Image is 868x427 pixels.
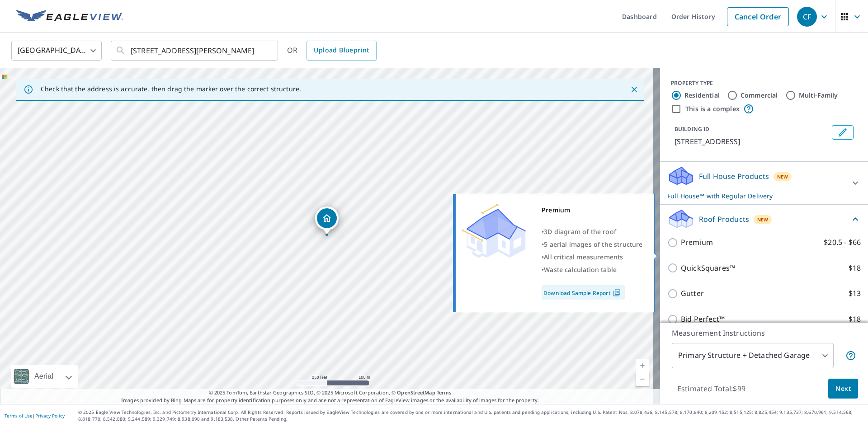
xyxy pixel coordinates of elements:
a: Upload Blueprint [307,41,376,61]
div: OR [287,41,377,61]
p: Premium [681,237,713,248]
p: © 2025 Eagle View Technologies, Inc. and Pictometry International Corp. All Rights Reserved. Repo... [78,409,863,422]
p: BUILDING ID [675,125,709,133]
div: CF [797,7,817,27]
span: Upload Blueprint [314,45,369,56]
p: [STREET_ADDRESS] [675,136,828,147]
p: Estimated Total: $99 [670,379,753,399]
span: New [777,173,788,180]
div: Full House ProductsNewFull House™ with Regular Delivery [667,165,861,201]
span: Next [835,383,851,394]
span: 3D diagram of the roof [544,227,616,236]
div: Aerial [11,365,78,388]
img: Premium [462,204,526,258]
a: Current Level 17, Zoom Out [636,372,649,386]
input: Search by address or latitude-longitude [131,38,259,63]
button: Next [828,379,858,399]
p: | [5,413,65,418]
div: • [542,238,643,251]
label: Multi-Family [799,91,838,100]
p: Bid Perfect™ [681,314,725,325]
label: This is a complex [685,104,740,113]
a: Terms of Use [5,413,33,419]
p: Check that the address is accurate, then drag the marker over the correct structure. [41,85,301,93]
div: • [542,251,643,263]
label: Residential [684,91,720,100]
p: $20.5 - $66 [824,237,861,248]
a: Privacy Policy [35,413,65,419]
a: Current Level 17, Zoom In [636,359,649,372]
div: Aerial [32,365,56,388]
p: Full House™ with Regular Delivery [667,191,844,201]
span: All critical measurements [544,253,623,261]
span: New [757,216,769,223]
a: Cancel Order [727,7,789,26]
span: 5 aerial images of the structure [544,240,642,249]
p: Roof Products [699,214,749,225]
p: Full House Products [699,171,769,182]
p: $18 [849,314,861,325]
div: Primary Structure + Detached Garage [672,343,834,368]
button: Close [628,84,640,95]
div: Premium [542,204,643,216]
a: Terms [437,389,452,396]
img: EV Logo [16,10,123,23]
a: OpenStreetMap [397,389,435,396]
p: $13 [849,288,861,299]
p: Measurement Instructions [672,328,856,338]
div: Roof ProductsNew [667,208,861,230]
a: Download Sample Report [542,285,625,300]
button: Edit building 1 [832,125,854,140]
div: [GEOGRAPHIC_DATA] [11,38,102,63]
p: QuickSquares™ [681,263,735,274]
p: $18 [849,263,861,274]
div: • [542,263,643,276]
span: © 2025 TomTom, Earthstar Geographics SIO, © 2025 Microsoft Corporation, © [209,389,452,397]
p: Gutter [681,288,704,299]
span: Your report will include the primary structure and a detached garage if one exists. [845,350,856,361]
div: PROPERTY TYPE [671,79,857,87]
label: Commercial [741,91,778,100]
div: • [542,225,643,238]
img: Pdf Icon [611,289,623,297]
div: Dropped pin, building 1, Residential property, 19400 Royal Birkdale Dr Hialeah, FL 33015 [315,206,339,235]
span: Waste calculation table [544,265,617,274]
